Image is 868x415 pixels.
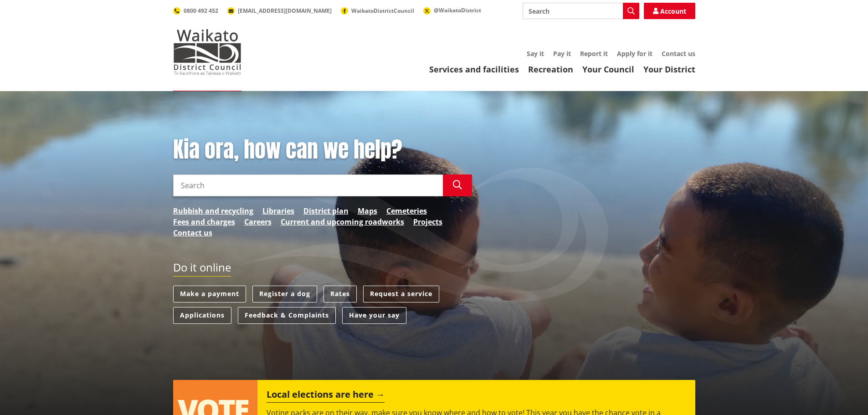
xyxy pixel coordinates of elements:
[227,7,332,15] a: [EMAIL_ADDRESS][DOMAIN_NAME]
[238,7,332,15] span: [EMAIL_ADDRESS][DOMAIN_NAME]
[173,29,241,75] img: Waikato District Council - Te Kaunihera aa Takiwaa o Waikato
[173,7,218,15] a: 0800 492 452
[184,7,218,15] span: 0800 492 452
[429,64,519,75] a: Services and facilities
[351,7,414,15] span: WaikatoDistrictCouncil
[662,49,695,58] a: Contact us
[342,307,406,324] a: Have your say
[423,6,481,14] a: @WaikatoDistrict
[553,49,571,58] a: Pay it
[238,307,336,324] a: Feedback & Complaints
[173,205,253,216] a: Rubbish and recycling
[173,137,472,163] h1: Kia ora, how can we help?
[173,216,235,227] a: Fees and charges
[413,216,442,227] a: Projects
[528,64,573,75] a: Recreation
[644,3,695,19] a: Account
[173,307,231,324] a: Applications
[386,205,427,216] a: Cemeteries
[341,7,414,15] a: WaikatoDistrictCouncil
[358,205,377,216] a: Maps
[582,64,634,75] a: Your Council
[643,64,695,75] a: Your District
[303,205,349,216] a: District plan
[580,49,608,58] a: Report it
[434,6,481,14] span: @WaikatoDistrict
[173,227,212,238] a: Contact us
[523,3,639,19] input: Search input
[173,174,443,196] input: Search input
[363,286,439,302] a: Request a service
[267,389,385,403] h2: Local elections are here
[262,205,294,216] a: Libraries
[173,286,246,302] a: Make a payment
[252,286,317,302] a: Register a dog
[617,49,652,58] a: Apply for it
[244,216,272,227] a: Careers
[527,49,544,58] a: Say it
[173,261,231,277] h2: Do it online
[281,216,404,227] a: Current and upcoming roadworks
[324,286,357,302] a: Rates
